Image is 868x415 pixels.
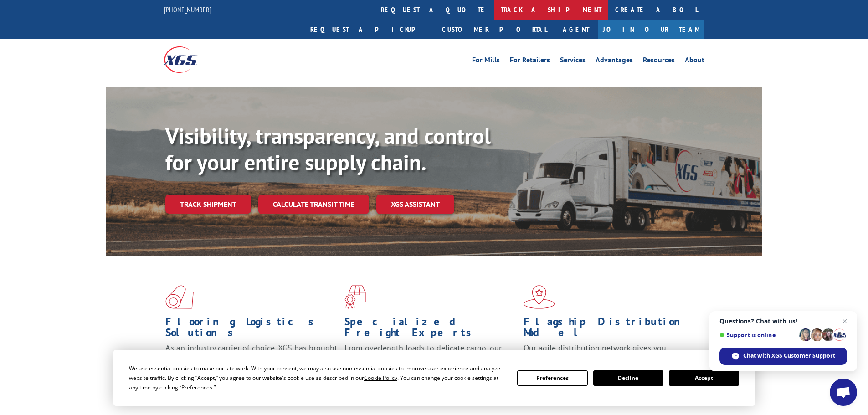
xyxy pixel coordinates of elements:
a: About [685,56,704,67]
p: From overlength loads to delicate cargo, our experienced staff knows the best way to move your fr... [344,343,517,383]
a: Customer Portal [435,20,554,39]
a: For Mills [472,56,500,67]
span: Close chat [839,316,850,327]
a: Agent [554,20,598,39]
a: Calculate transit time [258,195,369,214]
img: xgs-icon-flagship-distribution-model-red [524,285,555,309]
h1: Specialized Freight Experts [344,316,517,343]
div: Chat with XGS Customer Support [719,348,847,365]
a: Services [560,56,586,67]
a: Join Our Team [598,20,704,39]
a: XGS ASSISTANT [376,195,454,214]
span: Questions? Chat with us! [719,318,847,325]
h1: Flooring Logistics Solutions [165,316,338,343]
span: Cookie Policy [364,374,397,382]
a: Track shipment [165,195,251,214]
img: xgs-icon-total-supply-chain-intelligence-red [165,285,194,309]
span: Preferences [181,384,212,391]
h1: Flagship Distribution Model [524,316,696,343]
a: Request a pickup [303,20,435,39]
span: Our agile distribution network gives you nationwide inventory management on demand. [524,343,691,364]
a: Advantages [596,56,633,67]
div: Cookie Consent Prompt [113,350,755,406]
div: We use essential cookies to make our site work. With your consent, we may also use non-essential ... [129,364,506,392]
button: Preferences [517,370,587,386]
span: As an industry carrier of choice, XGS has brought innovation and dedication to flooring logistics... [165,343,337,375]
span: Chat with XGS Customer Support [743,352,835,360]
span: Support is online [719,332,796,338]
a: [PHONE_NUMBER] [164,5,211,14]
div: Open chat [830,379,857,406]
button: Accept [669,370,739,386]
b: Visibility, transparency, and control for your entire supply chain. [165,122,491,176]
a: Resources [643,56,675,67]
img: xgs-icon-focused-on-flooring-red [344,285,366,309]
a: For Retailers [510,56,550,67]
button: Decline [593,370,663,386]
